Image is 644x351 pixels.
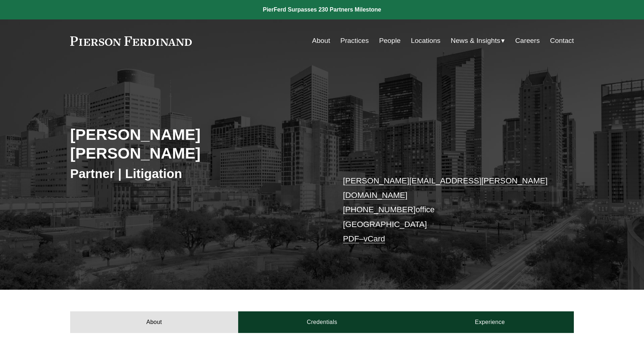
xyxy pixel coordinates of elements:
p: office [GEOGRAPHIC_DATA] – [343,174,553,246]
a: About [312,34,330,48]
a: [PHONE_NUMBER] [343,205,416,214]
h2: [PERSON_NAME] [PERSON_NAME] [70,125,322,163]
a: Contact [550,34,574,48]
a: [PERSON_NAME][EMAIL_ADDRESS][PERSON_NAME][DOMAIN_NAME] [343,176,548,200]
a: vCard [364,234,385,243]
a: Experience [406,311,574,333]
a: Practices [340,34,369,48]
a: Credentials [238,311,406,333]
span: News & Insights [451,35,500,47]
a: PDF [343,234,359,243]
a: Careers [515,34,540,48]
h3: Partner | Litigation [70,166,322,182]
a: About [70,311,238,333]
a: People [379,34,401,48]
a: Locations [411,34,440,48]
a: folder dropdown [451,34,505,48]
